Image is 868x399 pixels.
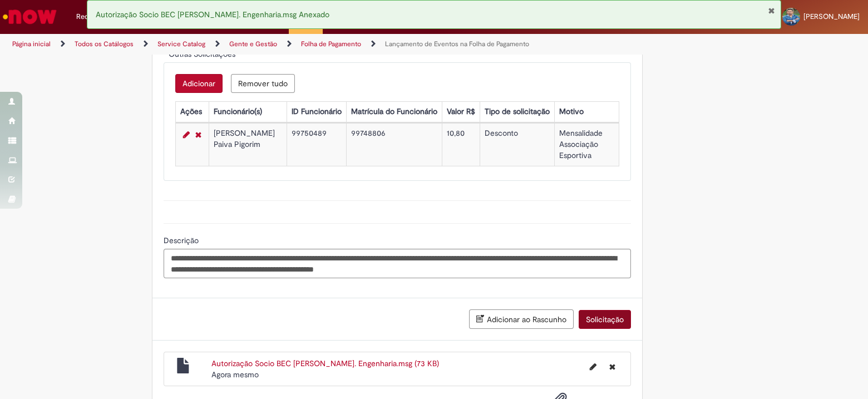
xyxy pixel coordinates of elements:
[231,74,295,93] button: Remove all rows for Outras Solicitações
[1,6,58,28] img: ServiceNow
[8,34,570,55] ul: Trilhas de página
[480,101,555,122] th: Tipo de solicitação
[96,9,329,19] span: Autorização Socio BEC [PERSON_NAME]. Engenharia.msg Anexado
[164,235,201,245] span: Descrição
[583,358,603,376] button: Editar nome de arquivo Autorização Socio BEC Murilo Ger. Engenharia.msg
[211,370,259,380] span: Agora mesmo
[164,249,631,279] textarea: Descrição
[229,40,277,48] a: Gente e Gestão
[175,74,223,93] button: Add a row for Outras Solicitações
[157,40,205,48] a: Service Catalog
[555,101,619,122] th: Motivo
[803,12,860,21] span: [PERSON_NAME]
[193,128,204,141] a: Remover linha 1
[169,49,238,59] span: Outras Solicitações
[768,6,775,15] button: Fechar Notificação
[287,101,347,122] th: ID Funcionário
[469,309,574,329] button: Adicionar ao Rascunho
[385,40,529,48] a: Lançamento de Eventos na Folha de Pagamento
[579,310,631,329] button: Solicitação
[12,40,51,48] a: Página inicial
[347,123,442,166] td: 99748806
[442,123,480,166] td: 10,80
[76,11,115,22] span: Requisições
[75,40,134,48] a: Todos os Catálogos
[480,123,555,166] td: Desconto
[180,128,193,141] a: Editar Linha 1
[211,370,259,380] time: 29/08/2025 18:29:35
[211,358,439,368] a: Autorização Socio BEC [PERSON_NAME]. Engenharia.msg (73 KB)
[287,123,347,166] td: 99750489
[209,123,287,166] td: [PERSON_NAME] Paiva Pigorim
[164,50,169,54] span: Obrigatório Preenchido
[347,101,442,122] th: Matrícula do Funcionário
[175,101,209,122] th: Ações
[301,40,361,48] a: Folha de Pagamento
[209,101,287,122] th: Funcionário(s)
[555,123,619,166] td: Mensalidade Associação Esportiva
[603,358,622,376] button: Excluir Autorização Socio BEC Murilo Ger. Engenharia.msg
[442,101,480,122] th: Valor R$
